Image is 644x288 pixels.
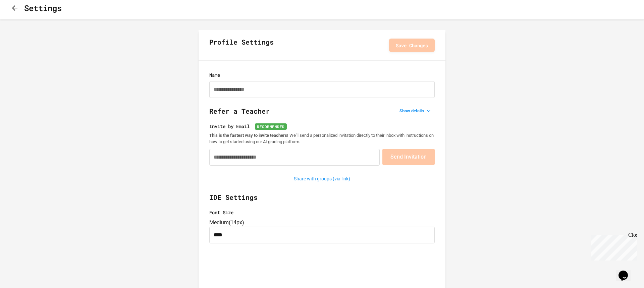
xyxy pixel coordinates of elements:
[24,2,62,14] h1: Settings
[255,123,287,130] span: Recommended
[616,261,637,281] iframe: chat widget
[3,3,46,43] div: Chat with us now!Close
[290,174,354,184] button: Share with groups (via link)
[588,232,637,261] iframe: chat widget
[397,106,435,116] button: Show details
[209,192,435,209] h2: IDE Settings
[209,219,435,227] div: Medium ( 14px )
[209,106,435,123] h2: Refer a Teacher
[209,37,274,54] h2: Profile Settings
[389,39,435,52] button: Save Changes
[209,133,288,138] strong: This is the fastest way to invite teachers!
[209,132,435,145] p: We'll send a personalized invitation directly to their inbox with instructions on how to get star...
[209,209,435,216] label: Font Size
[382,149,435,165] button: Send Invitation
[209,71,435,78] label: Name
[209,123,435,130] label: Invite by Email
